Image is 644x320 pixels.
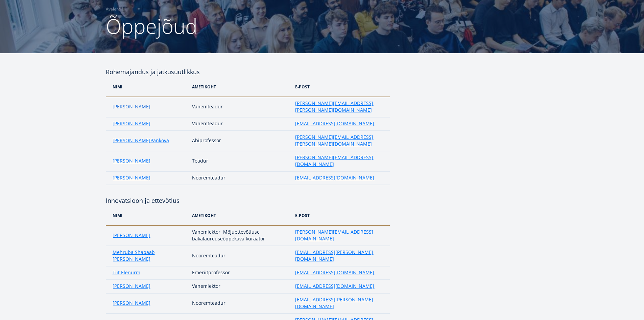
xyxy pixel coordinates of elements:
[189,77,292,97] th: Ametikoht
[189,293,292,314] td: Nooremteadur
[189,246,292,266] td: Nooremteadur
[295,120,374,127] a: [EMAIL_ADDRESS][DOMAIN_NAME]
[292,77,389,97] th: e-post
[189,266,292,280] td: Emeriitprofessor
[295,229,383,242] a: [PERSON_NAME][EMAIL_ADDRESS][DOMAIN_NAME]
[106,77,189,97] th: NIMi
[295,134,383,147] a: [PERSON_NAME][EMAIL_ADDRESS][PERSON_NAME][DOMAIN_NAME]
[106,6,120,13] a: Avaleht
[113,157,150,164] a: [PERSON_NAME]
[113,232,150,239] a: [PERSON_NAME]
[295,174,374,181] a: [EMAIL_ADDRESS][DOMAIN_NAME]
[106,195,390,206] h4: Innovatsioon ja ettevõtlus
[295,249,383,262] a: [EMAIL_ADDRESS][PERSON_NAME][DOMAIN_NAME]
[189,206,292,226] th: Ametikoht
[113,256,150,262] a: [PERSON_NAME]
[295,269,374,276] a: [EMAIL_ADDRESS][DOMAIN_NAME]
[113,269,140,276] a: Tiit Elenurm
[113,174,150,181] a: [PERSON_NAME]
[189,117,292,131] td: Vanemteadur
[113,103,150,110] a: [PERSON_NAME]
[189,97,292,117] td: Vanemteadur
[189,151,292,171] td: Teadur
[113,283,150,290] a: [PERSON_NAME]
[189,171,292,185] td: Nooremteadur
[113,120,150,127] a: [PERSON_NAME]
[295,296,383,310] a: [EMAIL_ADDRESS][PERSON_NAME][DOMAIN_NAME]
[106,12,197,40] span: Õppejõud
[295,100,383,113] a: [PERSON_NAME][EMAIL_ADDRESS][PERSON_NAME][DOMAIN_NAME]
[113,300,150,306] a: [PERSON_NAME]
[295,283,374,290] a: [EMAIL_ADDRESS][DOMAIN_NAME]
[295,154,383,168] a: [PERSON_NAME][EMAIL_ADDRESS][DOMAIN_NAME]
[106,206,189,226] th: NIMi
[113,137,150,144] a: [PERSON_NAME]
[292,206,389,226] th: e-post
[189,226,292,246] td: Vanemlektor, Mõjuettevõtluse bakalaureuseōppekava kuraator
[189,280,292,293] td: Vanemlektor
[106,67,390,77] h4: Rohemajandus ja jätkusuutlikkus
[150,137,169,144] a: Pankova
[113,249,155,256] a: Mehruba Shabaab
[189,131,292,151] td: Abiprofessor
